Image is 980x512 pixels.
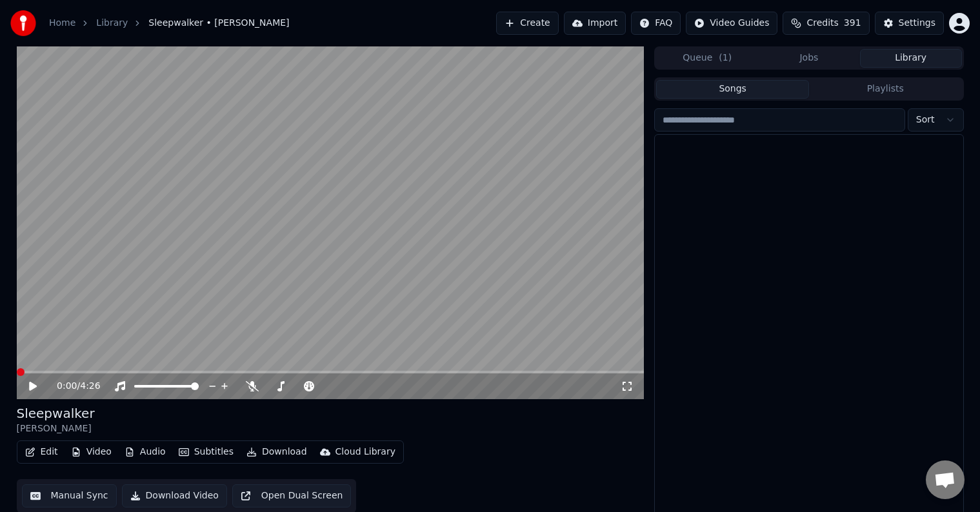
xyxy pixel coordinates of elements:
span: 391 [844,17,861,30]
span: Sort [916,113,935,126]
button: Download [241,443,312,461]
img: youka [10,10,36,36]
button: Video [66,443,117,461]
a: Home [49,17,75,30]
div: [PERSON_NAME] [17,422,95,435]
button: Playlists [809,80,962,99]
button: Credits391 [783,12,869,35]
button: Library [860,49,962,68]
button: Queue [656,49,758,68]
button: Open Dual Screen [232,484,352,507]
button: Songs [656,80,809,99]
nav: breadcrumb [49,17,290,30]
a: Open chat [926,460,965,499]
span: 0:00 [57,380,77,393]
span: Credits [806,17,838,30]
div: Sleepwalker [17,404,95,422]
button: Create [496,12,559,35]
span: Sleepwalker • [PERSON_NAME] [148,17,289,30]
button: Edit [20,443,63,461]
span: 4:26 [80,380,100,393]
button: Manual Sync [22,484,117,507]
button: Jobs [758,49,860,68]
button: Import [564,12,626,35]
span: ( 1 ) [719,52,732,64]
a: Library [96,17,128,30]
div: Cloud Library [335,446,395,458]
button: Settings [875,12,944,35]
button: Video Guides [686,12,777,35]
button: FAQ [631,12,681,35]
button: Audio [119,443,171,461]
div: Settings [899,17,935,30]
div: / [57,380,88,393]
button: Download Video [122,484,227,507]
button: Subtitles [174,443,239,461]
